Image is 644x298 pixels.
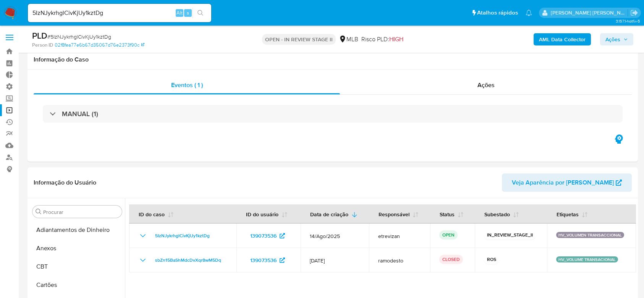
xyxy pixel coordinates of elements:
b: PLD [32,29,47,42]
span: Atalhos rápidos [477,9,518,17]
p: andrea.asantos@mercadopago.com.br [551,9,628,16]
span: Risco PLD: [361,35,403,44]
span: Ações [605,33,620,45]
b: Person ID [32,42,53,49]
span: Ações [477,81,495,89]
span: Alt [176,9,183,16]
a: Notificações [526,10,532,16]
span: HIGH [389,35,403,44]
div: MANUAL (1) [43,105,623,123]
h3: MANUAL (1) [62,110,98,118]
a: Sair [630,9,638,17]
button: Ações [600,33,633,45]
button: Cartões [29,276,125,294]
div: MLB [339,35,358,44]
a: 02f8fea77e6b67d35067d76e2373f90c [55,42,144,49]
b: AML Data Collector [539,33,586,45]
button: AML Data Collector [534,33,591,45]
span: Eventos ( 1 ) [171,81,203,89]
p: OPEN - IN REVIEW STAGE II [262,34,336,45]
h1: Informação do Usuário [34,179,96,186]
span: # 5IzNJykrhglCivKjUy1kztDg [47,33,111,40]
input: Pesquise usuários ou casos... [28,8,211,18]
button: Veja Aparência por [PERSON_NAME] [502,173,632,192]
button: Procurar [36,209,42,215]
span: Veja Aparência por [PERSON_NAME] [512,173,614,192]
h1: Informação do Caso [34,56,632,63]
span: s [187,9,189,16]
button: search-icon [193,8,208,18]
button: Anexos [29,239,125,258]
button: CBT [29,258,125,276]
input: Procurar [43,209,119,215]
button: Adiantamentos de Dinheiro [29,221,125,239]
